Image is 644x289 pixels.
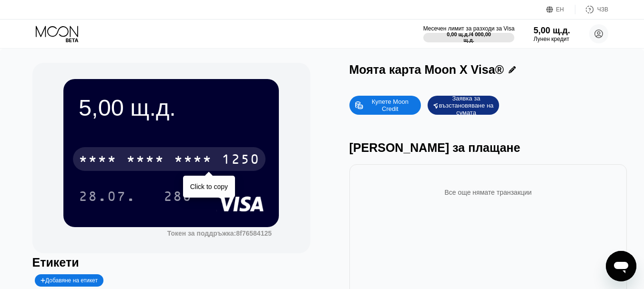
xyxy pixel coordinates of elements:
[72,184,143,208] div: 28.07.
[447,31,469,37] font: 0,00 щ.д.
[533,36,569,42] font: Лунен кредит
[222,153,260,168] font: 1250
[190,183,228,190] div: Click to copy
[167,229,236,237] font: Токен за поддръжка:
[423,25,515,32] font: Месечен лимит за разходи за Visa
[349,96,421,115] div: Купете Moon Credit
[236,229,272,237] font: 8f76584125
[35,274,103,287] div: Добавяне на етикет
[156,184,199,208] div: 280
[164,190,192,205] font: 280
[533,26,570,42] div: 5,00 щ.д.Лунен кредит
[463,31,492,43] font: 4 000,00 щ.д.
[575,5,608,14] div: ЧЗВ
[45,277,98,284] font: Добавяне на етикет
[349,141,521,154] font: [PERSON_NAME] за плащане
[32,256,79,269] font: Етикети
[546,5,575,14] div: ЕН
[349,63,504,76] font: Моята карта Moon X Visa®
[428,96,499,115] div: Заявка за възстановяване на сумата
[556,6,564,13] font: ЕН
[167,229,272,237] div: Токен за поддръжка:8f76584125
[445,189,532,196] font: Все още нямате транзакции
[79,190,136,205] font: 28.07.
[606,251,636,281] iframe: Бутон за стартиране на прозореца за текстови съобщения
[372,98,410,112] font: Купете Moon Credit
[439,95,495,116] font: Заявка за възстановяване на сумата
[423,25,515,42] div: Месечен лимит за разходи за Visa0,00 щ.д./4 000,00 щ.д.
[79,95,176,120] font: 5,00 щ.д.
[533,26,570,35] font: 5,00 щ.д.
[469,31,470,37] font: /
[597,6,608,13] font: ЧЗВ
